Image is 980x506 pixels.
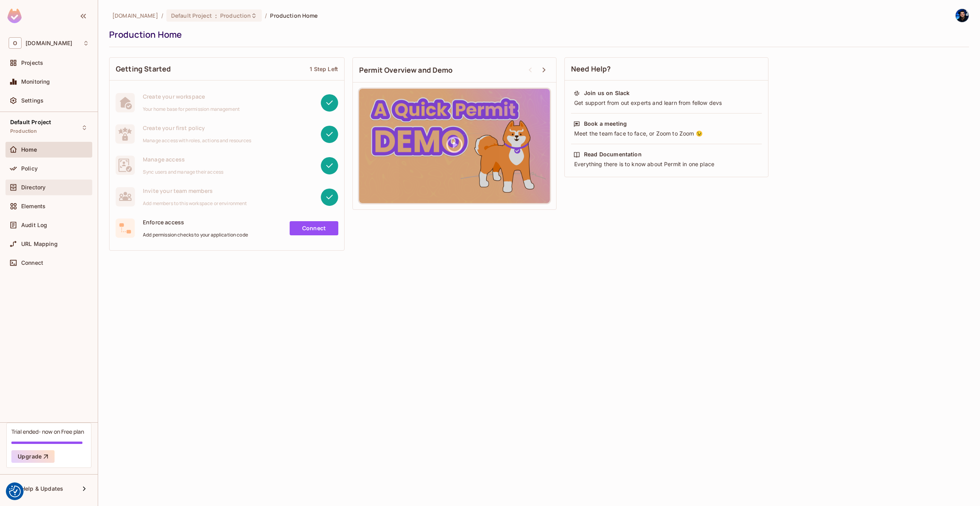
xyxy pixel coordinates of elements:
[21,241,58,247] span: URL Mapping
[143,93,240,100] span: Create your workspace
[143,156,223,163] span: Manage access
[215,13,217,19] span: :
[143,200,247,207] span: Add members to this workspace or environment
[21,203,46,209] span: Elements
[161,12,163,19] li: /
[11,450,55,463] button: Upgrade
[290,221,338,235] a: Connect
[21,165,38,172] span: Policy
[112,12,158,19] span: the active workspace
[10,128,37,134] span: Production
[573,99,759,107] div: Get support from out experts and learn from fellow devs
[21,222,47,228] span: Audit Log
[21,260,43,266] span: Connect
[143,218,248,226] span: Enforce access
[584,89,630,97] div: Join us on Slack
[7,9,22,23] img: SReyMgAAAABJRU5ErkJggg==
[143,232,248,238] span: Add permission checks to your application code
[21,486,63,492] span: Help & Updates
[143,124,251,132] span: Create your first policy
[270,12,318,19] span: Production Home
[109,29,965,40] div: Production Home
[220,12,251,19] span: Production
[143,137,251,144] span: Manage access with roles, actions and resources
[571,64,611,74] span: Need Help?
[21,97,44,104] span: Settings
[21,79,50,85] span: Monitoring
[9,486,21,497] button: Consent Preferences
[584,150,642,158] div: Read Documentation
[359,65,453,75] span: Permit Overview and Demo
[21,184,46,191] span: Directory
[584,120,627,128] div: Book a meeting
[573,160,759,168] div: Everything there is to know about Permit in one place
[143,106,240,112] span: Your home base for permission management
[265,12,267,19] li: /
[956,9,969,22] img: Vaidotas Šedys
[573,130,759,137] div: Meet the team face to face, or Zoom to Zoom 😉
[26,40,72,46] span: Workspace: oxylabs.io
[310,65,338,73] div: 1 Step Left
[116,64,171,74] span: Getting Started
[9,486,21,497] img: Revisit consent button
[143,169,223,175] span: Sync users and manage their access
[9,37,22,49] span: O
[143,187,247,194] span: Invite your team members
[21,60,43,66] span: Projects
[11,428,84,435] div: Trial ended- now on Free plan
[10,119,51,125] span: Default Project
[171,12,212,19] span: Default Project
[21,147,37,153] span: Home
